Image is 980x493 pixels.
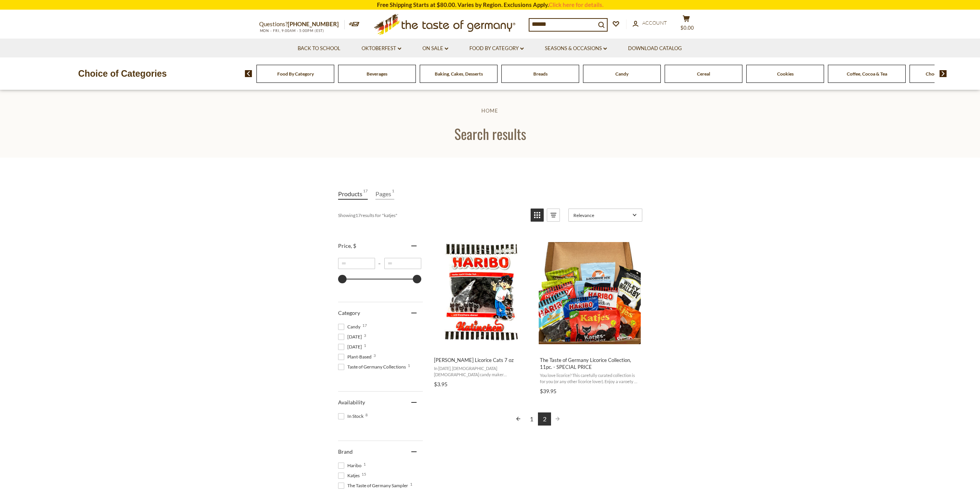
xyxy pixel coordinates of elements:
[469,44,524,53] a: Food By Category
[24,125,956,142] h1: Search results
[364,333,366,337] span: 3
[697,71,710,77] a: Cereal
[364,462,366,466] span: 1
[259,29,325,33] span: MON - FRI, 9:00AM - 5:00PM (EST)
[338,242,356,249] span: Price
[375,261,384,266] span: –
[434,365,534,377] span: In [DATE], [DEMOGRAPHIC_DATA] [DEMOGRAPHIC_DATA] candy maker [PERSON_NAME] introduced a revolutio...
[538,412,551,426] a: 2
[338,343,364,350] span: [DATE]
[374,353,376,357] span: 3
[365,413,368,417] span: 8
[547,209,560,222] a: View list mode
[338,258,375,269] input: Minimum value
[642,20,667,26] span: Account
[362,44,401,53] a: Oktoberfest
[392,188,394,199] span: 1
[338,482,410,489] span: The Taste of Germany Sampler
[540,388,556,394] span: $39.95
[433,242,535,344] img: Haribo Katinchen Licorice Cats 7 oz
[277,71,314,77] a: Food By Category
[363,188,368,199] span: 17
[362,323,367,327] span: 17
[628,44,682,53] a: Download Catalog
[338,363,408,370] span: Taste of Germany Collections
[549,1,603,8] a: Click here for details.
[338,188,368,200] a: View Products Tab
[384,258,421,269] input: Maximum value
[338,310,360,316] span: Category
[675,15,698,34] button: $0.00
[338,399,365,406] span: Availability
[338,333,364,340] span: [DATE]
[434,412,642,427] div: Pagination
[338,209,525,222] div: Showing results for " "
[531,209,544,222] a: View grid mode
[338,353,374,360] span: Plant-Based
[338,448,353,455] span: Brand
[364,343,366,347] span: 1
[434,357,534,363] span: [PERSON_NAME] Licorice Cats 7 oz
[568,209,642,222] a: Sort options
[410,482,412,486] span: 1
[338,462,364,469] span: Haribo
[433,235,535,390] a: Haribo Katinchen Licorice Cats 7 oz
[362,472,366,476] span: 15
[540,372,640,384] span: You love licorice? This carefully curated collection is for you (or any other licorice lover). En...
[351,242,356,249] span: , $
[847,71,887,77] a: Coffee, Cocoa & Tea
[512,412,525,426] a: Previous page
[615,71,628,77] a: Candy
[481,108,498,114] a: Home
[355,212,361,218] b: 17
[298,44,340,53] a: Back to School
[408,363,410,367] span: 1
[288,20,339,27] a: [PHONE_NUMBER]
[338,472,362,479] span: Katjes
[338,323,363,330] span: Candy
[367,71,387,77] a: Beverages
[540,357,640,370] span: The Taste of Germany Licorice Collection, 11pc. - SPECIAL PRICE
[245,70,252,77] img: previous arrow
[777,71,794,77] a: Cookies
[539,235,641,397] a: The Taste of Germany Licorice Collection, 11pc. - SPECIAL PRICE
[435,71,483,77] a: Baking, Cakes, Desserts
[375,188,394,200] a: View Pages Tab
[525,412,538,426] a: 1
[422,44,448,53] a: On Sale
[434,381,447,387] span: $3.95
[573,212,630,218] span: Relevance
[633,19,667,27] a: Account
[680,25,694,31] span: $0.00
[926,71,972,77] a: Chocolate & Marzipan
[259,19,345,29] p: Questions?
[533,71,548,77] a: Breads
[545,44,607,53] a: Seasons & Occasions
[338,413,366,420] span: In Stock
[940,70,947,77] img: next arrow
[539,242,641,344] img: The Taste of Germany Licorice Collection, 11pc. - SPECIAL PRICE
